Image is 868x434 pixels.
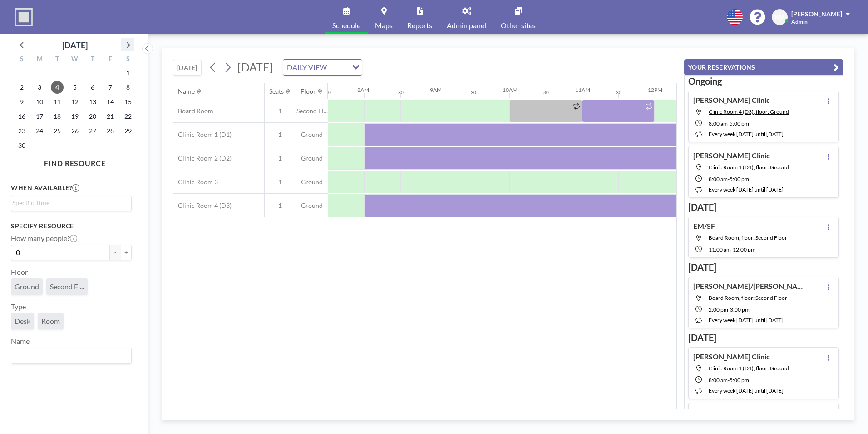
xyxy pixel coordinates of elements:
span: 1 [265,202,296,210]
span: Saturday, November 8, 2025 [122,81,134,94]
span: 5:00 PM [730,176,749,182]
h4: [PERSON_NAME] Clinic [693,96,770,105]
span: every week [DATE] until [DATE] [709,186,784,193]
button: + [121,245,132,260]
div: 30 [543,90,549,96]
span: 12:00 PM [733,246,755,253]
span: Clinic Room 2 (D2) [173,154,232,162]
h3: [DATE] [688,332,839,343]
span: [DATE] [237,60,273,74]
span: 8:00 AM [709,377,728,384]
button: YOUR RESERVATIONS [684,59,843,75]
span: Monday, November 17, 2025 [33,110,46,123]
span: 5:00 PM [730,120,749,127]
span: DAILY VIEW [285,61,329,73]
span: Ground [296,131,328,139]
span: Admin panel [447,22,486,29]
div: 9AM [430,86,442,93]
div: 11AM [575,86,590,93]
div: S [119,54,137,66]
div: 30 [616,90,621,96]
h4: [PERSON_NAME] Clinic [693,151,770,160]
span: 11:00 AM [709,246,731,253]
span: Monday, November 3, 2025 [33,81,46,94]
span: Sunday, November 23, 2025 [15,125,28,137]
span: KM [774,13,785,21]
span: Clinic Room 1 (D1), floor: Ground [709,164,789,171]
span: - [728,306,730,313]
span: Wednesday, November 12, 2025 [69,96,81,108]
span: 8:00 AM [709,120,728,127]
span: Clinic Room 1 (D1) [173,131,232,139]
div: Search for option [11,196,131,210]
span: 3:00 PM [730,306,750,313]
label: Type [11,302,26,311]
span: Friday, November 28, 2025 [104,125,117,137]
span: - [728,120,730,127]
h3: [DATE] [688,262,839,273]
span: Clinic Room 1 (D1), floor: Ground [709,365,789,372]
div: Name [178,87,195,96]
span: 1 [265,131,296,139]
span: Second Fl... [296,107,328,115]
span: Admin [791,18,808,25]
span: Maps [375,22,393,29]
span: - [728,377,730,384]
span: [PERSON_NAME] [791,10,842,18]
span: Tuesday, November 18, 2025 [51,110,64,123]
span: 1 [265,107,296,115]
span: Ground [296,202,328,210]
h3: Ongoing [688,76,839,87]
span: 5:00 PM [730,377,749,384]
span: every week [DATE] until [DATE] [709,387,784,394]
span: - [731,246,733,253]
span: 1 [265,178,296,186]
span: Wednesday, November 19, 2025 [69,110,81,123]
span: Ground [296,154,328,162]
span: Thursday, November 6, 2025 [86,81,99,94]
span: Friday, November 21, 2025 [104,110,117,123]
div: M [31,54,49,66]
span: 8:00 AM [709,176,728,182]
span: Friday, November 7, 2025 [104,81,117,94]
span: Ground [296,178,328,186]
span: Saturday, November 1, 2025 [122,66,134,79]
input: Search for option [330,61,347,73]
span: Thursday, November 13, 2025 [86,96,99,108]
div: S [13,54,31,66]
div: 30 [471,90,476,96]
span: Ground [15,282,39,291]
span: Room [41,317,60,325]
span: Sunday, November 30, 2025 [15,139,28,152]
button: [DATE] [173,60,202,76]
div: Search for option [283,60,362,75]
span: - [728,176,730,182]
span: Clinic Room 4 (D3), floor: Ground [709,108,789,115]
h4: [PERSON_NAME] Clinic [693,352,770,361]
span: Desk [15,317,30,325]
span: Saturday, November 15, 2025 [122,96,134,108]
div: 30 [398,90,404,96]
h4: [PERSON_NAME]/[PERSON_NAME] [693,282,807,291]
span: Sunday, November 9, 2025 [15,96,28,108]
span: Board Room, floor: Second Floor [709,294,787,301]
h4: FIND RESOURCE [11,155,139,168]
span: Wednesday, November 26, 2025 [69,125,81,137]
span: Saturday, November 29, 2025 [122,125,134,137]
span: Wednesday, November 5, 2025 [69,81,81,94]
span: Second Fl... [50,282,84,291]
div: F [101,54,119,66]
div: 8AM [357,86,369,93]
span: Board Room [173,107,213,115]
div: W [66,54,84,66]
div: T [84,54,101,66]
span: 1 [265,154,296,162]
span: every week [DATE] until [DATE] [709,131,784,137]
div: Search for option [11,348,131,363]
div: [DATE] [62,39,88,51]
span: Schedule [332,22,360,29]
h3: Specify resource [11,222,132,230]
label: Floor [11,267,28,277]
span: 2:00 PM [709,306,728,313]
span: Friday, November 14, 2025 [104,96,117,108]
